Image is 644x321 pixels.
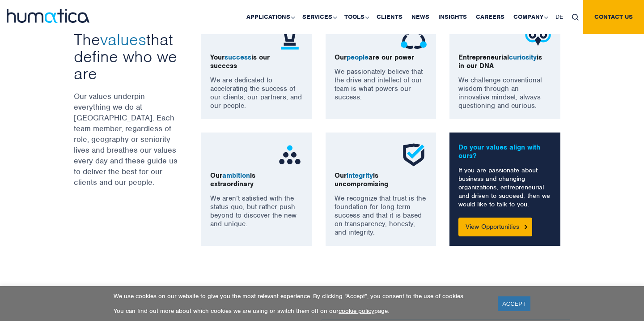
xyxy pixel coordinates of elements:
[347,171,373,180] span: integrity
[400,141,427,168] img: ico
[210,194,303,228] p: We aren’t satisfied with the status quo, but rather push beyond to discover the new and unique.
[335,194,428,237] p: We recognize that trust is the foundation for long-term success and that it is based on transpare...
[347,53,369,62] span: people
[222,171,250,180] span: ambition
[458,143,551,160] p: Do your values align with ours?
[458,166,551,209] p: If you are passionate about business and changing organizations, entrepreneurial and driven to su...
[335,171,428,188] p: Our is uncompromising
[400,23,427,50] img: ico
[114,307,487,315] p: You can find out more about which cookies we are using or switch them off on our page.
[498,296,530,311] a: ACCEPT
[335,53,428,62] p: Our are our power
[335,68,428,102] p: We passionately believe that the drive and intellect of our team is what powers our success.
[210,171,303,188] p: Our is extraordinary
[276,23,303,50] img: ico
[210,53,303,70] p: Your is our success
[74,31,179,82] h3: The that define who we are
[458,76,551,110] p: We challenge conventional wisdom through an innovative mindset, always questioning and curious.
[100,29,146,50] span: values
[509,53,537,62] span: curiosity
[339,307,374,315] a: cookie policy
[7,9,89,23] img: logo
[210,76,303,110] p: We are dedicated to accelerating the success of our clients, our partners, and our people.
[555,13,563,21] span: DE
[114,292,487,300] p: We use cookies on our website to give you the most relevant experience. By clicking “Accept”, you...
[525,225,527,229] img: Button
[458,218,532,236] a: View Opportunities
[458,53,551,70] p: Entrepreneurial is in our DNA
[225,53,251,62] span: success
[572,14,579,21] img: search_icon
[525,23,551,50] img: ico
[276,141,303,168] img: ico
[74,91,179,188] p: Our values underpin everything we do at [GEOGRAPHIC_DATA]. Each team member, regardless of role, ...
